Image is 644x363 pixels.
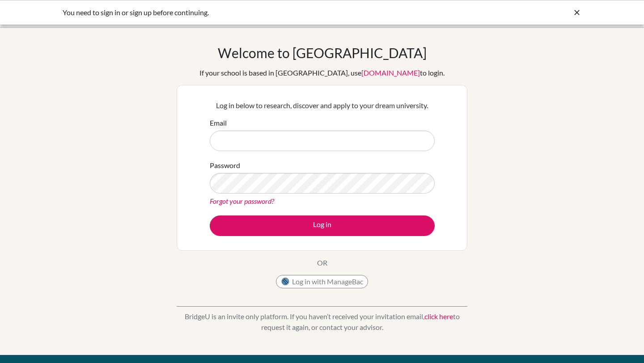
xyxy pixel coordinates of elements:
[276,275,368,288] button: Log in with ManageBac
[424,312,453,321] a: click here
[210,197,274,205] a: Forgot your password?
[317,257,327,268] p: OR
[361,68,420,77] a: [DOMAIN_NAME]
[63,7,447,18] div: You need to sign in or sign up before continuing.
[210,160,240,171] label: Password
[210,100,435,111] p: Log in below to research, discover and apply to your dream university.
[199,68,445,78] div: If your school is based in [GEOGRAPHIC_DATA], use to login.
[210,118,227,128] label: Email
[218,45,427,61] h1: Welcome to [GEOGRAPHIC_DATA]
[177,311,467,333] p: BridgeU is an invite only platform. If you haven’t received your invitation email, to request it ...
[210,215,435,236] button: Log in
